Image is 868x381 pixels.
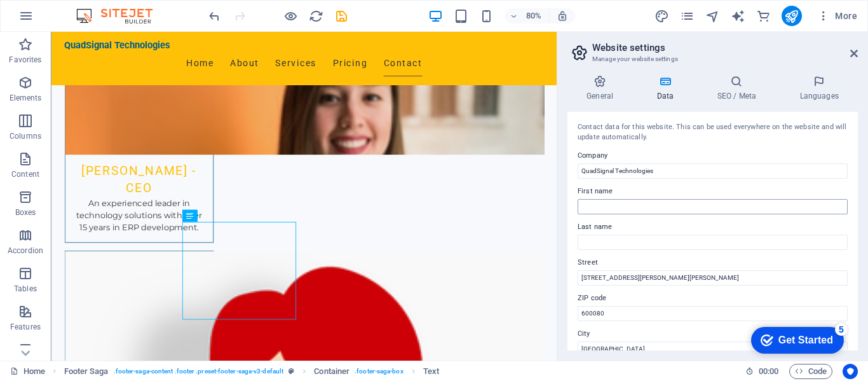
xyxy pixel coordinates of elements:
h6: 80% [524,8,544,24]
p: Features [10,322,41,332]
div: Contact data for this website. This can be used everywhere on the website and will update automat... [578,122,848,143]
label: Last name [578,219,848,235]
button: undo [207,8,222,24]
a: Click to cancel selection. Double-click to open Pages [10,364,45,379]
span: Code [795,364,827,379]
div: 5 [94,3,107,15]
i: Pages (Ctrl+Alt+S) [680,9,695,24]
span: 00 00 [759,364,778,379]
label: Street [578,255,848,270]
span: More [817,10,857,22]
h4: Languages [780,75,858,102]
button: design [654,8,670,24]
p: Favorites [9,55,41,65]
i: Save (Ctrl+S) [334,9,349,24]
button: Usercentrics [843,364,858,379]
button: save [334,8,349,24]
i: AI Writer [731,9,745,24]
p: Columns [10,131,41,141]
h2: Website settings [592,42,858,53]
span: : [768,366,770,376]
button: 80% [505,8,550,24]
div: Get Started 5 items remaining, 0% complete [10,6,103,33]
nav: breadcrumb [64,364,440,379]
button: reload [308,8,323,24]
span: . footer-saga-content .footer .preset-footer-saga-v3-default [114,364,283,379]
h3: Manage your website settings [592,53,832,65]
button: commerce [756,8,771,24]
span: . footer-saga-box [355,364,403,379]
label: Company [578,148,848,163]
button: Code [789,364,832,379]
i: Design (Ctrl+Alt+Y) [654,9,669,24]
p: Content [11,169,39,179]
img: Editor Logo [73,8,168,24]
span: Click to select. Double-click to edit [314,364,349,379]
span: Click to select. Double-click to edit [423,364,439,379]
label: City [578,326,848,342]
button: Click here to leave preview mode and continue editing [283,8,298,24]
button: publish [782,6,802,26]
button: pages [680,8,695,24]
button: navigator [705,8,721,24]
i: Publish [784,9,799,24]
button: text_generator [731,8,746,24]
i: Undo: Change text (Ctrl+Z) [207,9,222,24]
p: Accordion [8,246,43,256]
h4: Data [637,75,698,102]
div: Get Started [37,14,92,25]
h4: SEO / Meta [698,75,780,102]
button: More [812,6,862,26]
p: Tables [14,284,37,294]
i: Reload page [309,9,323,24]
span: Click to select. Double-click to edit [64,364,109,379]
i: Commerce [756,9,771,24]
label: ZIP code [578,291,848,306]
p: Elements [10,93,42,103]
p: Boxes [15,207,36,218]
i: This element is a customizable preset [288,368,294,375]
label: First name [578,184,848,199]
h6: Session time [745,364,779,379]
h4: General [567,75,637,102]
i: Navigator [705,9,720,24]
